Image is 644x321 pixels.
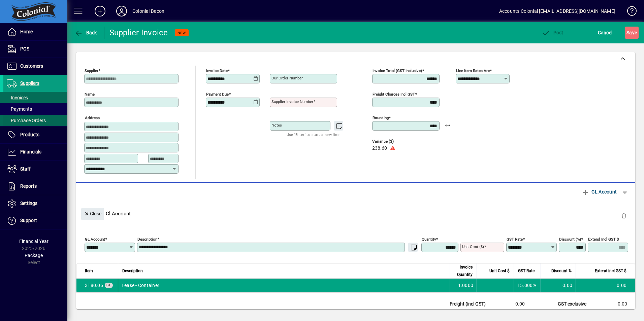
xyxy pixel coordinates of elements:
a: Knowledge Base [622,1,636,23]
app-page-header-button: Close [79,210,106,216]
a: Settings [3,195,67,212]
a: Invoices [3,92,67,103]
button: Post [540,27,565,39]
mat-label: Name [85,92,95,97]
span: Suppliers [20,80,39,86]
td: GST exclusive [554,300,595,308]
a: Home [3,24,67,40]
button: Save [625,27,639,39]
app-page-header-button: Delete [616,213,632,219]
mat-label: Supplier invoice number [271,99,313,104]
a: Staff [3,161,67,178]
td: 0.00 [595,300,635,308]
a: Reports [3,178,67,195]
a: Support [3,212,67,229]
a: Payments [3,103,67,115]
span: Package [25,253,43,258]
mat-label: Quantity [422,237,436,241]
span: Extend incl GST $ [595,267,626,275]
span: Payments [7,106,32,112]
span: Close [84,208,101,219]
span: Description [122,267,143,275]
span: Item [85,267,93,275]
div: Colonial Bacon [132,6,164,16]
td: 15.000% [514,279,541,292]
mat-label: GST rate [507,237,523,241]
span: GL [106,283,111,287]
button: Close [81,208,104,220]
div: Gl Account [76,201,635,226]
span: Products [20,132,39,137]
span: Lease - Container [85,282,103,289]
button: Back [73,27,99,39]
mat-label: Supplier [85,68,98,73]
button: Delete [616,208,632,224]
span: POS [20,46,29,51]
span: Financials [20,149,41,154]
span: Unit Cost $ [489,267,510,275]
span: Variance ($) [372,139,413,144]
span: Support [20,218,37,223]
td: Lease - Container [118,279,450,292]
mat-label: Line item rates are [456,68,490,73]
app-page-header-button: Back [67,27,104,39]
td: 0.00 [541,279,576,292]
span: Financial Year [19,239,49,244]
mat-label: Extend incl GST $ [588,237,619,241]
span: Reports [20,183,37,189]
mat-label: Description [137,237,157,241]
span: Staff [20,166,31,172]
span: ave [626,27,637,38]
mat-label: Payment due [206,92,229,97]
span: 238.60 [372,146,387,151]
td: Rounding [446,308,492,316]
button: Profile [111,5,132,17]
td: GST [554,308,595,316]
a: Customers [3,58,67,75]
mat-label: GL Account [85,237,105,241]
span: P [553,30,556,35]
a: POS [3,41,67,58]
span: NEW [178,31,186,35]
span: Home [20,29,33,34]
a: Products [3,127,67,143]
td: Freight (incl GST) [446,300,492,308]
td: 0.00 [492,308,533,316]
mat-label: Invoice date [206,68,228,73]
td: 0.00 [576,279,635,292]
mat-label: Unit Cost ($) [462,244,484,249]
div: Accounts Colonial [EMAIL_ADDRESS][DOMAIN_NAME] [499,6,615,16]
mat-label: Notes [271,123,282,128]
span: Invoices [7,95,28,100]
button: Add [89,5,111,17]
span: S [626,30,629,35]
mat-label: Invoice Total (GST inclusive) [373,68,422,73]
span: ost [542,30,563,35]
span: Back [74,30,97,35]
span: Invoice Quantity [454,263,473,278]
span: Purchase Orders [7,118,46,123]
td: 0.00 [492,300,533,308]
a: Financials [3,144,67,160]
span: Customers [20,63,43,69]
a: Purchase Orders [3,115,67,126]
span: Cancel [598,27,613,38]
mat-label: Discount (%) [559,237,581,241]
span: GST Rate [518,267,535,275]
mat-hint: Use 'Enter' to start a new line [287,131,340,138]
div: Supplier Invoice [109,27,168,38]
mat-label: Freight charges incl GST [373,92,415,97]
button: Cancel [596,27,614,39]
td: 0.00 [595,308,635,316]
mat-label: Rounding [373,115,389,120]
span: Discount % [551,267,572,275]
td: 1.0000 [450,279,477,292]
span: Settings [20,201,37,206]
mat-label: Our order number [271,76,303,80]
